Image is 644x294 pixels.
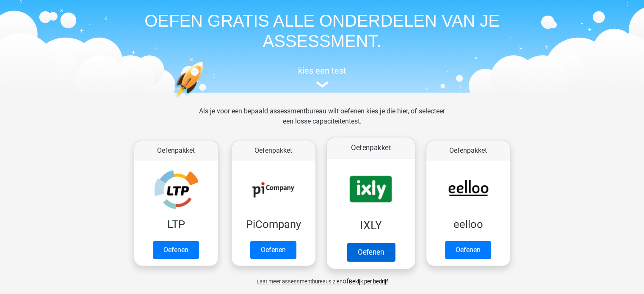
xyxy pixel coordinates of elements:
a: Oefenen [445,241,491,259]
a: Oefenen [153,241,199,259]
h5: kies een test [127,66,517,76]
div: Als je voor een bepaald assessmentbureau wilt oefenen kies je die hier, of selecteer een losse ca... [192,106,452,137]
a: Oefenen [250,241,296,259]
img: oefenen [174,61,236,138]
span: Laat meer assessmentbureaus zien [257,278,343,285]
a: kies een test [127,66,517,88]
div: of [127,269,517,286]
a: Bekijk per bedrijf [349,278,388,285]
h1: OEFEN GRATIS ALLE ONDERDELEN VAN JE ASSESSMENT. [127,11,517,51]
img: assessment [316,81,329,88]
a: Oefenen [346,243,395,261]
